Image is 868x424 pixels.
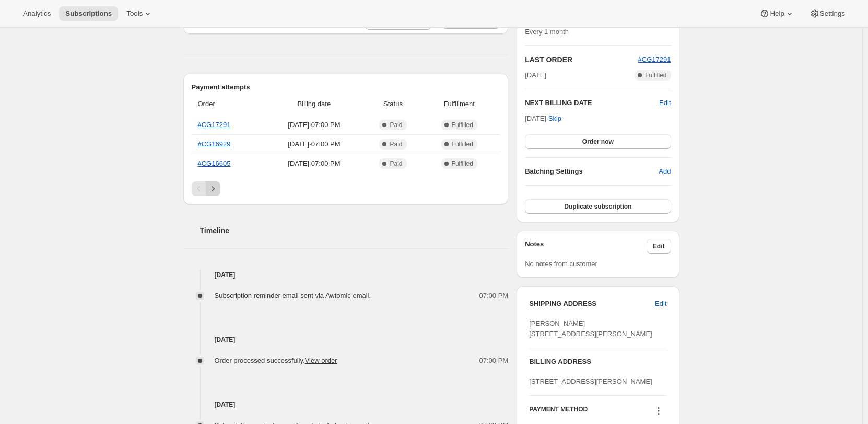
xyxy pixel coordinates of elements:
button: Edit [659,98,671,108]
span: Fulfilled [452,159,473,168]
span: Skip [548,113,561,124]
span: [DATE] [525,70,546,81]
button: Settings [803,6,851,21]
button: Edit [649,295,673,312]
span: 07:00 PM [479,356,509,366]
h3: PAYMENT METHOD [529,405,588,419]
span: Order now [582,137,614,146]
button: Add [652,163,677,180]
span: Fulfilled [645,71,666,79]
button: #CG17291 [638,54,671,65]
button: Tools [120,6,159,21]
span: [DATE] · 07:00 PM [267,139,361,150]
a: #CG16929 [198,140,231,148]
h2: LAST ORDER [525,54,638,65]
h2: Payment attempts [192,82,500,93]
button: Skip [542,110,568,127]
span: [DATE] · 07:00 PM [267,120,361,130]
h2: NEXT BILLING DATE [525,98,659,108]
button: Order now [525,134,671,149]
span: Help [770,9,784,18]
span: Every 1 month [525,28,569,36]
span: 07:00 PM [479,291,509,301]
button: Edit [647,239,671,254]
span: [DATE] · 07:00 PM [267,158,361,169]
span: [DATE] · [525,114,561,122]
span: Billing date [267,99,361,109]
span: Paid [390,140,402,148]
button: Help [753,6,801,21]
h3: SHIPPING ADDRESS [529,299,655,309]
a: #CG16605 [198,159,231,167]
button: Subscriptions [59,6,118,21]
span: [STREET_ADDRESS][PERSON_NAME] [529,377,652,385]
span: Fulfilled [452,140,473,148]
span: Paid [390,159,402,168]
span: Status [368,99,419,109]
h2: Timeline [200,225,509,236]
span: Order processed successfully. [215,357,337,364]
a: #CG17291 [638,55,671,63]
span: Paid [390,121,402,129]
h3: BILLING ADDRESS [529,357,666,367]
h4: [DATE] [183,335,509,345]
span: Analytics [23,9,51,18]
span: [PERSON_NAME] [STREET_ADDRESS][PERSON_NAME] [529,319,652,338]
span: Fulfilled [452,121,473,129]
h4: [DATE] [183,399,509,410]
a: #CG17291 [198,121,231,129]
nav: Pagination [192,181,500,196]
a: View order [305,357,337,364]
button: Analytics [17,6,57,21]
th: Order [192,93,264,116]
span: No notes from customer [525,260,597,268]
span: Subscription reminder email sent via Awtomic email. [215,292,371,300]
h4: [DATE] [183,270,509,280]
h3: Notes [525,239,647,254]
span: Edit [653,242,665,250]
button: Duplicate subscription [525,199,671,214]
button: Next [206,181,220,196]
span: Subscriptions [65,9,112,18]
span: Duplicate subscription [564,202,631,211]
span: Settings [820,9,845,18]
h6: Batching Settings [525,166,659,177]
span: Tools [126,9,143,18]
span: Edit [655,299,666,309]
span: Fulfillment [425,99,494,109]
span: Add [659,166,671,177]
